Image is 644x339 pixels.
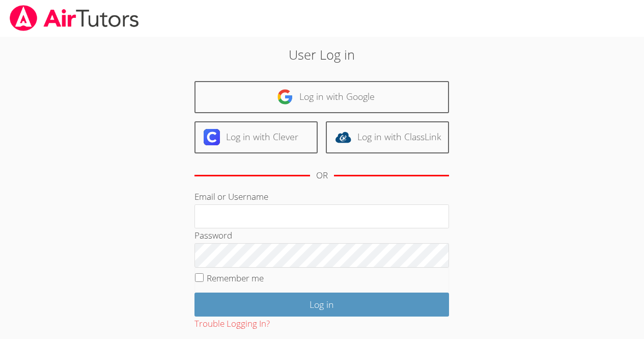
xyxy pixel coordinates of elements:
img: clever-logo-6eab21bc6e7a338710f1a6ff85c0baf02591cd810cc4098c63d3a4b26e2feb20.svg [204,129,220,145]
label: Remember me [207,272,264,284]
label: Email or Username [194,191,268,202]
label: Password [194,229,232,241]
a: Log in with Clever [194,121,318,153]
button: Trouble Logging In? [194,317,270,331]
img: google-logo-50288ca7cdecda66e5e0955fdab243c47b7ad437acaf1139b6f446037453330a.svg [277,89,293,105]
div: OR [316,168,328,183]
input: Log in [194,293,449,317]
img: classlink-logo-d6bb404cc1216ec64c9a2012d9dc4662098be43eaf13dc465df04b49fa7ab582.svg [335,129,351,145]
a: Log in with Google [194,81,449,113]
a: Log in with ClassLink [326,121,449,153]
h2: User Log in [148,45,496,64]
img: airtutors_banner-c4298cdbf04f3fff15de1276eac7730deb9818008684d7c2e4769d2f7ddbe033.png [9,5,140,31]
